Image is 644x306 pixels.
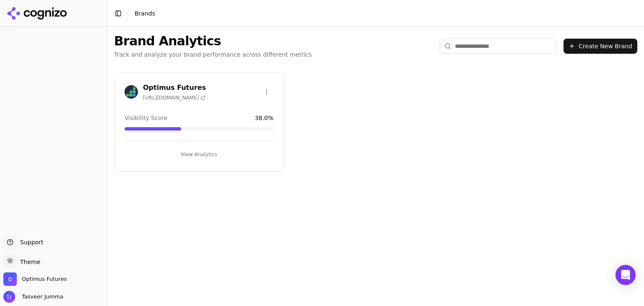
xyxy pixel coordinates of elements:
[135,9,155,18] nav: breadcrumb
[3,272,17,286] img: Optimus Futures
[143,94,205,101] span: [URL][DOMAIN_NAME]
[3,272,67,286] button: Open organization switcher
[143,83,206,93] h3: Optimus Futures
[114,50,312,59] p: Track and analyze your brand performance across different metrics
[17,238,43,246] span: Support
[255,114,273,122] span: 38.0 %
[563,39,637,54] button: Create New Brand
[135,10,155,17] span: Brands
[114,34,312,49] h1: Brand Analytics
[125,148,273,161] button: View Analytics
[3,291,63,303] button: Open user button
[125,85,138,99] img: Optimus Futures
[22,275,67,283] span: Optimus Futures
[17,259,40,265] span: Theme
[615,265,636,285] div: Open Intercom Messenger
[18,293,63,301] span: Tasveer Jumma
[125,114,167,122] span: Visibility Score
[3,291,15,303] img: Tasveer Jumma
